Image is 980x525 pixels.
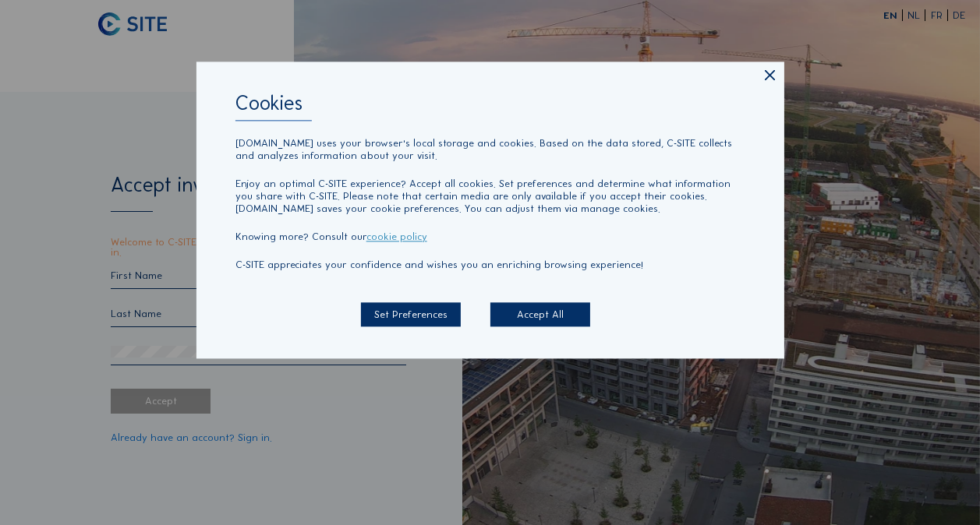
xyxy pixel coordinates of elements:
[235,178,745,214] p: Enjoy an optimal C-SITE experience? Accept all cookies. Set preferences and determine what inform...
[235,231,745,243] p: Knowing more? Consult our
[361,302,461,327] div: Set Preferences
[235,138,745,163] p: [DOMAIN_NAME] uses your browser's local storage and cookies. Based on the data stored, C-SITE col...
[366,231,427,242] a: cookie policy
[490,302,590,327] div: Accept All
[235,259,745,271] p: C-SITE appreciates your confidence and wishes you an enriching browsing experience!
[235,93,745,121] div: Cookies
